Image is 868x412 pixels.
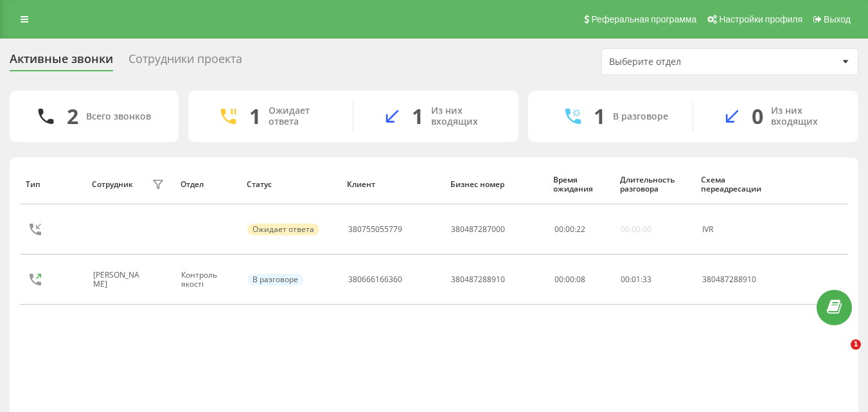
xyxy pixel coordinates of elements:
[249,104,261,129] div: 1
[554,225,585,234] div: : :
[451,225,505,234] div: 380487287000
[67,104,78,129] div: 2
[642,274,651,285] span: 33
[451,275,505,284] div: 380487288910
[93,271,148,289] div: [PERSON_NAME]
[92,180,133,189] div: Сотрудник
[613,111,668,122] div: В разговоре
[771,105,839,127] div: Из них входящих
[594,104,605,129] div: 1
[86,111,151,122] div: Всего звонков
[553,175,607,194] div: Время ожидания
[247,180,335,189] div: Статус
[621,225,651,234] div: 00:00:00
[824,14,851,24] span: Выход
[128,52,242,72] div: Сотрудники проекта
[10,52,113,72] div: Активные звонки
[719,14,802,24] span: Настройки профиля
[565,224,574,235] span: 00
[576,224,585,235] span: 22
[181,180,235,189] div: Отдел
[620,175,689,194] div: Длительность разговора
[247,274,303,285] div: В разговоре
[701,175,775,194] div: Схема переадресации
[621,274,630,285] span: 00
[269,105,333,127] div: Ожидает ответа
[752,104,763,129] div: 0
[591,14,696,24] span: Реферальная программа
[26,180,80,189] div: Тип
[702,275,775,284] div: 380487288910
[621,275,651,284] div: : :
[247,224,319,235] div: Ожидает ответа
[702,225,775,234] div: IVR
[181,271,233,289] div: Контроль якості
[632,274,641,285] span: 01
[348,225,402,234] div: 380755055779
[851,339,861,350] span: 1
[609,57,763,67] div: Выберите отдел
[450,180,542,189] div: Бизнес номер
[347,180,438,189] div: Клиент
[554,224,563,235] span: 00
[348,275,402,284] div: 380666166360
[431,105,499,127] div: Из них входящих
[824,339,855,370] iframe: Intercom live chat
[412,104,423,129] div: 1
[554,275,607,284] div: 00:00:08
